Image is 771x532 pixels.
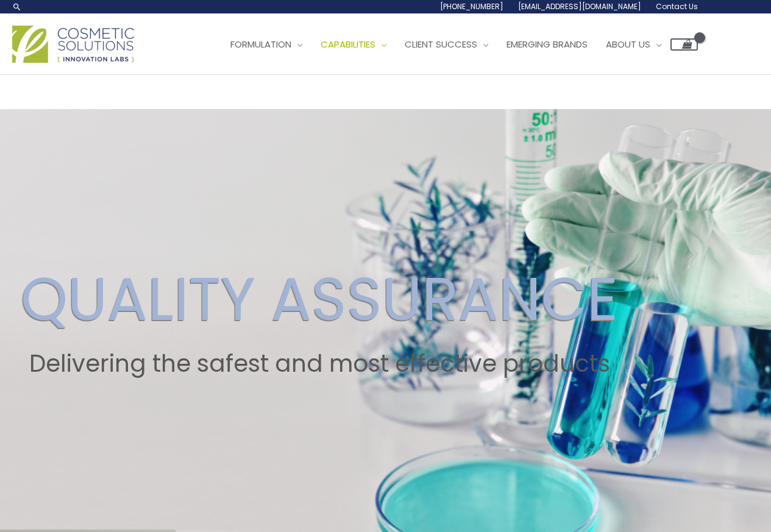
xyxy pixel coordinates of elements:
[21,263,618,335] h2: QUALITY ASSURANCE
[506,38,588,51] span: Emerging Brands
[12,26,134,63] img: Cosmetic Solutions Logo
[518,1,641,12] span: [EMAIL_ADDRESS][DOMAIN_NAME]
[221,26,311,63] a: Formulation
[230,38,291,51] span: Formulation
[311,26,396,63] a: Capabilities
[656,1,698,12] span: Contact Us
[396,26,497,63] a: Client Success
[321,38,375,51] span: Capabilities
[21,350,618,378] h2: Delivering the safest and most effective products
[440,1,503,12] span: [PHONE_NUMBER]
[12,2,22,12] a: Search icon link
[405,38,477,51] span: Client Success
[670,38,698,51] a: View Shopping Cart, empty
[497,26,597,63] a: Emerging Brands
[212,26,698,63] nav: Site Navigation
[597,26,670,63] a: About Us
[606,38,650,51] span: About Us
